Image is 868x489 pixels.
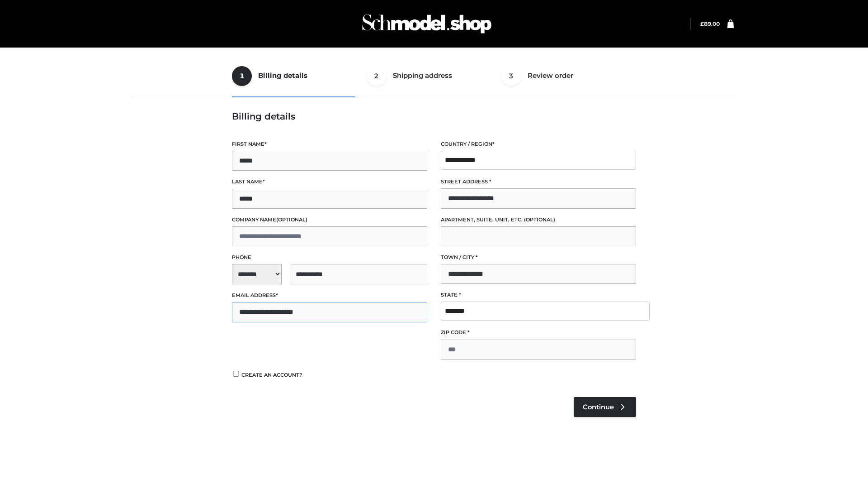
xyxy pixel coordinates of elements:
span: Create an account? [241,372,302,378]
label: Email address [232,291,427,300]
label: Company name [232,216,427,224]
label: ZIP Code [441,328,636,337]
input: Create an account? [232,371,240,377]
label: First name [232,140,427,149]
h3: Billing details [232,111,636,122]
span: £ [700,20,704,27]
label: Last name [232,177,427,186]
a: Continue [574,397,636,417]
a: £89.00 [700,20,720,27]
label: Street address [441,177,636,186]
label: Town / City [441,253,636,262]
span: (optional) [524,216,555,223]
img: Schmodel Admin 964 [359,6,495,42]
label: Apartment, suite, unit, etc. [441,216,636,224]
label: State [441,291,636,299]
label: Phone [232,253,427,262]
span: (optional) [276,216,307,223]
label: Country / Region [441,140,636,149]
bdi: 89.00 [700,20,720,27]
span: Continue [583,403,614,411]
